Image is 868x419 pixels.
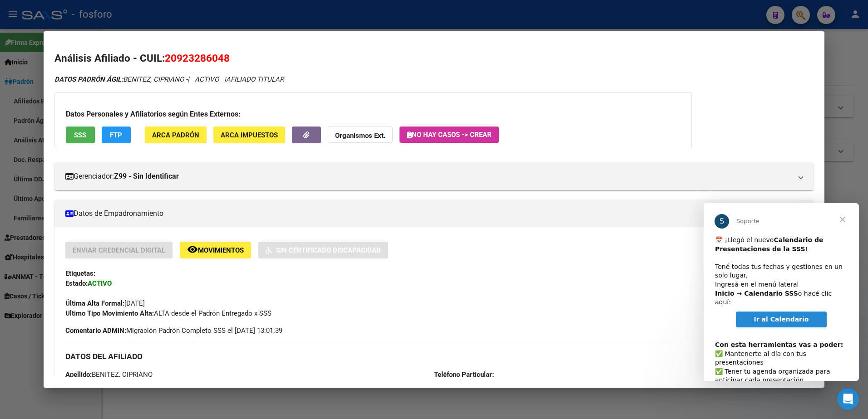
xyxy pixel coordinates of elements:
[407,131,492,139] span: No hay casos -> Crear
[276,246,381,254] span: Sin Certificado Discapacidad
[65,326,126,335] strong: Comentario ADMIN:
[328,127,393,143] button: Organismos Ext.
[180,242,251,258] button: Movimientos
[65,351,803,361] h3: DATOS DEL AFILIADO
[165,52,230,64] span: 20923286048
[110,131,122,139] span: FTP
[65,171,792,182] mat-panel-title: Gerenciador:
[102,127,131,143] button: FTP
[335,132,385,140] strong: Organismos Ext.
[88,279,112,287] strong: ACTIVO
[73,246,165,254] span: Enviar Credencial Digital
[11,138,139,145] b: Con esta herramientas vas a poder:
[65,299,145,307] span: [DATE]
[54,51,814,66] h2: Análisis Afiliado - CUIL:
[65,370,92,379] strong: Apellido:
[11,128,144,244] div: ​✅ Mantenerte al día con tus presentaciones ✅ Tener tu agenda organizada para anticipar cada pres...
[54,163,814,190] mat-expansion-panel-header: Gerenciador:Z99 - Sin Identificar
[54,75,187,83] span: BENITEZ, CIPRIANO -
[65,208,792,219] mat-panel-title: Datos de Empadronamiento
[152,131,199,139] span: ARCA Padrón
[74,131,86,139] span: SSS
[221,131,278,139] span: ARCA Impuestos
[66,127,95,143] button: SSS
[213,127,285,143] button: ARCA Impuestos
[54,200,814,227] mat-expansion-panel-header: Datos de Empadronamiento
[704,203,859,381] iframe: Intercom live chat mensaje
[54,75,284,83] i: | ACTIVO |
[54,75,123,83] strong: DATOS PADRÓN ÁGIL:
[434,370,494,379] strong: Teléfono Particular:
[66,109,681,120] h3: Datos Personales y Afiliatorios según Entes Externos:
[65,370,153,379] span: BENITEZ, CIPRIANO
[65,326,282,336] span: Migración Padrón Completo SSS el [DATE] 13:01:39
[145,127,207,143] button: ARCA Padrón
[65,299,124,307] strong: Última Alta Formal:
[65,279,88,287] strong: Estado:
[226,75,284,83] span: AFILIADO TITULAR
[114,171,179,182] strong: Z99 - Sin Identificar
[399,127,499,143] button: No hay casos -> Crear
[65,242,173,258] button: Enviar Credencial Digital
[65,309,154,317] strong: Ultimo Tipo Movimiento Alta:
[198,246,244,254] span: Movimientos
[65,309,271,317] span: ALTA desde el Padrón Entregado x SSS
[65,269,95,278] strong: Etiquetas:
[187,244,198,255] mat-icon: remove_red_eye
[837,388,859,410] iframe: Intercom live chat
[258,242,388,258] button: Sin Certificado Discapacidad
